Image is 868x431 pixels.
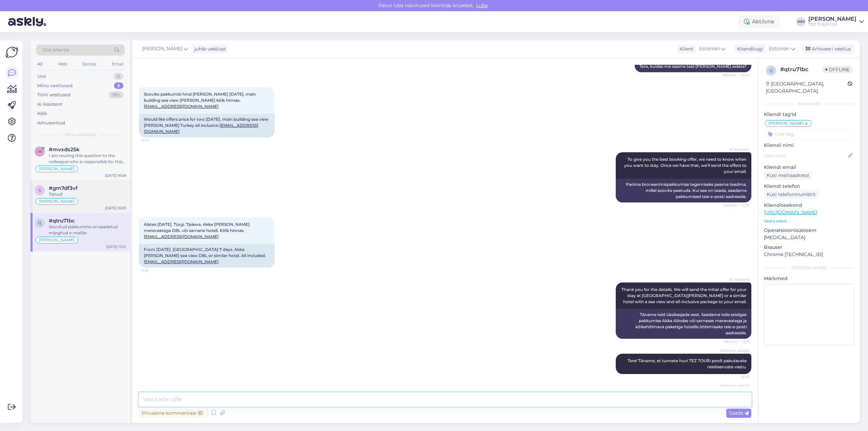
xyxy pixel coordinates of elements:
[49,146,80,153] span: #mvxds25k
[764,190,818,199] div: Küsi telefoninumbrit
[764,111,854,118] p: Kliendi tag'id
[724,277,749,282] span: AI Assistent
[769,45,790,53] span: Estonian
[764,101,854,107] div: Kliendi info
[729,410,749,416] span: Saada
[624,157,748,174] span: To give you the best booking offer, we need to know when you want to stay. Once we have that, we'...
[144,222,251,239] span: Alates [DATE]. Türgi. 7päeva. Akka [PERSON_NAME] merevaatega DBL või sarnane hotell. Kõik hinnas.
[81,60,98,68] div: Socials
[808,16,864,27] a: [PERSON_NAME]TEZ TOUR OÜ
[796,17,806,26] div: NM
[724,203,749,208] span: Nähtud ✓ 12:01
[764,202,854,209] p: Klienditeekond
[144,234,219,239] a: [EMAIL_ADDRESS][DOMAIN_NAME]
[49,185,78,191] span: #gm7df3vf
[38,188,41,193] span: g
[42,46,69,54] span: Otsi kliente
[105,173,126,178] div: [DATE] 16:08
[734,45,763,53] div: Klienditugi
[105,205,126,211] div: [DATE] 16:03
[808,22,856,27] div: TEZ TOUR OÜ
[720,384,749,389] span: [PERSON_NAME]
[768,121,804,125] span: [PERSON_NAME]
[37,101,62,108] div: AI Assistent
[720,348,749,353] span: [PERSON_NAME]
[628,358,748,369] span: Tere! Täname, et tunnete huvi TEZ TOURi poolt pakutavate reisiteenuste vastu.
[37,120,65,126] div: Arhiveeritud
[114,73,123,80] div: 0
[37,110,47,117] div: Kõik
[49,191,126,197] div: Tänud!
[764,142,854,149] p: Kliendi nimi
[764,183,854,190] p: Kliendi telefon
[723,73,749,78] span: Nähtud ✓ 12:00
[724,147,749,152] span: AI Assistent
[802,44,854,54] div: Arhiveeri vestlus
[677,45,693,53] div: Klient
[37,92,71,98] div: Tiimi vestlused
[769,68,773,73] span: q
[139,409,205,418] div: Privaatne kommentaar
[49,218,75,224] span: #qtru71bc
[616,309,751,339] div: Täname teid üksikasjade eest. Saadame teile esialgse pakkumise Akka Alindas või sarnases merevaat...
[764,129,854,139] input: Lisa tag
[766,80,848,95] div: [GEOGRAPHIC_DATA], [GEOGRAPHIC_DATA]
[192,45,226,53] div: juhib vestlust
[699,45,720,53] span: Estonian
[57,60,68,68] div: Web
[764,218,854,224] p: Vaata edasi ...
[724,339,749,344] span: Nähtud ✓ 13:21
[764,227,854,234] p: Operatsioonisüsteem
[39,199,75,203] span: [PERSON_NAME]
[780,65,823,74] div: # qtru71bc
[36,60,44,68] div: All
[764,171,812,180] div: Küsi meiliaadressi
[764,209,817,215] a: [URL][DOMAIN_NAME]
[823,66,852,73] span: Offline
[141,268,166,273] span: 13:21
[106,244,126,249] div: [DATE] 13:21
[764,251,854,258] p: Chrome [TECHNICAL_ID]
[39,167,75,171] span: [PERSON_NAME]
[144,259,219,264] a: [EMAIL_ADDRESS][DOMAIN_NAME]
[37,82,73,89] div: Minu vestlused
[635,61,751,72] div: Tere, kuidas me saame teid [PERSON_NAME] aidata?
[144,92,257,109] span: Sooviks pakkumisi hind [PERSON_NAME] [DATE]. main building sea view [PERSON_NAME] kõik hinnas.
[622,287,748,304] span: Thank you for the details. We will send the initial offer for your stay at [GEOGRAPHIC_DATA][PERS...
[114,82,123,89] div: 3
[139,114,275,137] div: Would like offers price for two [DATE]. main building sea view [PERSON_NAME] Turkey all inclusive.
[764,275,854,282] p: Märkmed
[616,179,751,202] div: Parima broneerimispakkumise tegemiseks peame teadma, millal soovite peatuda. Kui see on teada, sa...
[738,16,780,28] div: Aktiivne
[39,238,75,242] span: [PERSON_NAME]
[65,132,96,138] span: Minu vestlused
[37,73,46,80] div: Uus
[49,224,126,236] div: Soovitud pakkumine on saadetud märgitud e-mailile.
[764,152,847,159] input: Lisa nimi
[764,265,854,271] div: [PERSON_NAME]
[111,60,125,68] div: Email
[144,104,219,109] a: [EMAIL_ADDRESS][DOMAIN_NAME]
[49,153,126,165] div: I am routing this question to the colleague who is responsible for this topic. The reply might ta...
[474,2,490,8] span: Luba
[38,220,41,225] span: q
[724,374,749,379] span: 16:45
[764,244,854,251] p: Brauser
[38,149,42,154] span: m
[142,45,182,53] span: [PERSON_NAME]
[5,46,18,59] img: Askly Logo
[109,92,123,98] div: 99+
[764,234,854,241] p: [MEDICAL_DATA]
[141,138,166,143] span: 12:01
[139,244,275,268] div: From [DATE]. [GEOGRAPHIC_DATA] 7 days. Akka [PERSON_NAME] sea view DBL or similar hotel. All incl...
[808,16,856,22] div: [PERSON_NAME]
[764,164,854,171] p: Kliendi email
